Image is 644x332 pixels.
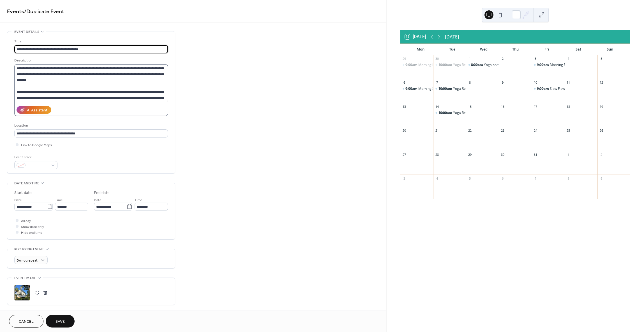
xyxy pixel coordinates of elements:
div: 12 [599,81,603,85]
div: Morning Flow @ the Garden [532,63,565,67]
div: 23 [501,129,505,133]
div: 22 [468,129,472,133]
div: Yoga Republic on Cape San Blas w/Candy Crews [433,111,466,115]
span: 10:00am [438,63,453,67]
div: Yoga Republic on [GEOGRAPHIC_DATA] [453,63,514,67]
span: Date and time [14,180,39,186]
div: 2 [599,152,603,157]
div: 25 [566,129,571,133]
div: 6 [402,81,406,85]
div: 11 [566,81,571,85]
div: 16 [501,104,505,109]
div: 28 [435,152,439,157]
div: Sat [563,44,594,55]
div: 21 [435,129,439,133]
div: 13 [402,104,406,109]
span: 9:00am [405,86,418,91]
div: 9 [501,81,505,85]
div: 14 [435,104,439,109]
div: AI Assistant [27,107,47,113]
div: 17 [534,104,538,109]
div: Yoga on the Beach - year-round - [466,63,499,67]
span: 9:00am [405,63,418,67]
span: Event image [14,275,36,281]
div: 20 [402,129,406,133]
span: Date [14,197,22,203]
div: 26 [599,129,603,133]
span: 10:00am [438,86,453,91]
div: 3 [402,176,406,180]
div: 8 [566,176,571,180]
div: 4 [566,57,571,61]
span: Show date only [21,224,44,230]
div: 10 [534,81,538,85]
div: 15 [468,104,472,109]
span: Time [135,197,142,203]
div: 31 [534,152,538,157]
button: Save [46,315,75,328]
div: Location [14,123,167,129]
div: Description [14,58,167,63]
span: Date [94,197,101,203]
div: 9 [599,176,603,180]
button: Cancel [9,315,43,328]
div: 4 [435,176,439,180]
button: 16[DATE] [403,33,428,41]
div: 29 [468,152,472,157]
span: Link to Google Maps [21,142,52,148]
div: 5 [468,176,472,180]
div: 6 [501,176,505,180]
div: 30 [501,152,505,157]
div: Slow Flow Vinyasa @ the Garden w/[PERSON_NAME] [550,86,631,91]
span: All day [21,218,31,224]
div: 3 [534,57,538,61]
span: Cancel [19,319,34,325]
span: 10:00am [438,111,453,115]
span: Event details [14,29,39,35]
div: Mon [405,44,437,55]
div: Morning Slow Flow Vinyasa @ the Garden w/Candy Crews [400,86,433,91]
span: Recurring event [14,246,44,252]
div: Tue [437,44,468,55]
span: Time [55,197,63,203]
div: 1 [468,57,472,61]
span: 9:00am [537,86,550,91]
div: [DATE] [445,33,459,40]
a: Events [7,6,24,17]
button: AI Assistant [17,106,51,114]
div: 7 [435,81,439,85]
div: Fri [531,44,563,55]
div: 30 [435,57,439,61]
span: 8:00am [471,63,484,67]
div: Sun [594,44,626,55]
div: Thu [500,44,531,55]
div: Yoga Republic on Cape San Blas [433,86,466,91]
span: Hide end time [21,230,42,236]
div: 18 [566,104,571,109]
div: Event color [14,154,56,160]
div: Morning Flow @ the Garden [550,63,593,67]
div: Slow Flow Vinyasa @ the Garden w/Candy Crews [532,86,565,91]
div: 7 [534,176,538,180]
span: / Duplicate Event [24,6,64,17]
div: Yoga on the Beach - year-round - [484,63,535,67]
div: 19 [599,104,603,109]
div: Morning Flow @ the Garden [418,63,462,67]
div: 2 [501,57,505,61]
div: Title [14,38,167,44]
div: 29 [402,57,406,61]
div: Yoga Republic on [GEOGRAPHIC_DATA] [453,86,514,91]
div: End date [94,190,110,196]
div: 24 [534,129,538,133]
div: Wed [468,44,500,55]
div: 8 [468,81,472,85]
div: Morning Slow Flow Vinyasa @ the Garden w/[PERSON_NAME] [418,86,514,91]
div: ; [14,285,30,301]
div: 5 [599,57,603,61]
span: Save [56,319,65,325]
div: Start date [14,190,32,196]
div: Yoga Republic on Cape San Blas [433,63,466,67]
div: 27 [402,152,406,157]
span: 9:00am [537,63,550,67]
